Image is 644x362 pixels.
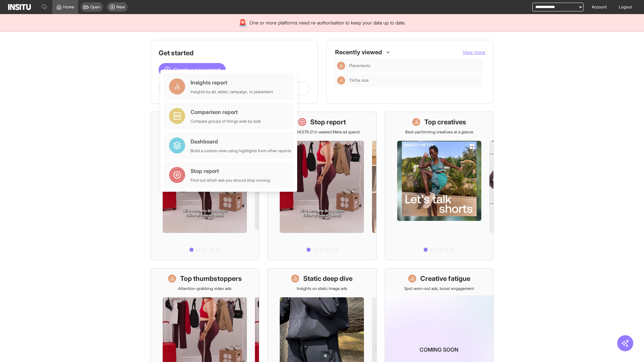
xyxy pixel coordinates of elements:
p: Attention-grabbing video ads [178,286,231,291]
a: What's live nowSee all active ads instantly [150,112,259,260]
span: TikTok Ads [349,78,369,83]
div: Insights [337,76,345,84]
span: New [116,4,125,10]
span: Placements [349,63,370,68]
p: Best-performing creatives at a glance [405,129,473,135]
p: Insights on static image ads [297,286,347,291]
span: One or more platforms need re-authorisation to keep your data up to date. [250,19,406,26]
div: Build a custom view using highlights from other reports [191,148,291,154]
h1: Top thumbstoppers [180,274,242,283]
img: Logo [8,4,31,10]
p: Save £24,579.21 in wasted Meta ad spend [284,129,360,135]
a: Top creativesBest-performing creatives at a glance [385,112,494,260]
div: Find out which ads you should stop running [191,178,270,183]
span: TikTok Ads [349,78,480,83]
div: Comparison report [191,108,261,116]
span: Home [63,4,74,10]
a: Stop reportSave £24,579.21 in wasted Meta ad spend [267,112,376,260]
h1: Static deep dive [303,274,353,283]
div: Insights report [191,78,273,86]
div: Stop report [191,167,270,175]
span: View more [463,49,485,55]
span: Placements [349,63,480,68]
span: Create a new report [173,66,220,74]
div: 🚨 [238,18,247,27]
button: View more [463,49,485,56]
span: Open [90,4,100,10]
h1: Top creatives [424,117,466,127]
div: Compare groups of things side by side [191,119,261,124]
div: Dashboard [191,137,291,145]
div: Insights [337,62,345,70]
h1: Stop report [310,117,346,127]
button: Create a new report [159,63,226,76]
h1: Get started [159,48,310,58]
div: Insights by ad, adset, campaign, or placement [191,89,273,95]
